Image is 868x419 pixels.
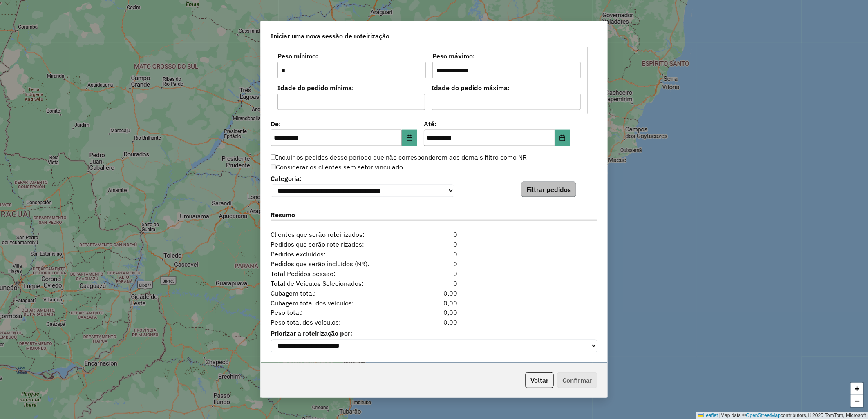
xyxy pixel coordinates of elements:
label: Considerar os clientes sem setor vinculado [271,162,403,172]
a: OpenStreetMap [746,412,781,418]
span: Peso total dos veículos: [266,318,406,328]
span: Total Pedidos Sessão: [266,269,406,279]
span: Cubagem total dos veículos: [266,298,406,308]
span: Peso total: [266,308,406,318]
span: + [855,383,860,394]
div: 0,00 [406,308,462,318]
button: Choose Date [402,130,417,146]
div: 0,00 [406,318,462,328]
label: Até: [424,119,570,129]
input: Incluir os pedidos desse período que não corresponderem aos demais filtro como NR [271,154,276,160]
div: 0,00 [406,298,462,308]
span: | [719,412,720,418]
a: Leaflet [698,412,718,418]
button: Choose Date [555,130,570,146]
span: − [855,396,860,406]
label: Idade do pedido mínima: [277,83,425,93]
label: Peso mínimo: [277,51,426,61]
div: Map data © contributors,© 2025 TomTom, Microsoft [696,412,868,419]
span: Clientes que serão roteirizados: [266,230,406,239]
label: Resumo [271,210,597,221]
a: Zoom in [851,383,863,395]
span: Iniciar uma nova sessão de roteirização [271,31,389,41]
label: Priorizar a roteirização por: [271,329,597,339]
a: Zoom out [851,395,863,407]
div: 0 [406,269,462,279]
span: Pedidos que serão roteirizados: [266,239,406,249]
label: Categoria: [271,174,454,183]
span: Total de Veículos Selecionados: [266,279,406,288]
label: Incluir os pedidos desse período que não corresponderem aos demais filtro como NR [271,152,527,162]
button: Filtrar pedidos [521,182,576,197]
input: Considerar os clientes sem setor vinculado [271,164,276,169]
label: De: [271,119,417,129]
button: Voltar [525,372,554,388]
span: Cubagem total: [266,288,406,298]
label: Peso máximo: [432,51,581,61]
div: 0 [406,279,462,288]
div: 0 [406,230,462,239]
span: Pedidos que serão incluídos (NR): [266,259,406,269]
div: 0,00 [406,288,462,298]
label: Idade do pedido máxima: [432,83,581,93]
span: Pedidos excluídos: [266,249,406,259]
div: 0 [406,259,462,269]
div: 0 [406,239,462,249]
div: 0 [406,249,462,259]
